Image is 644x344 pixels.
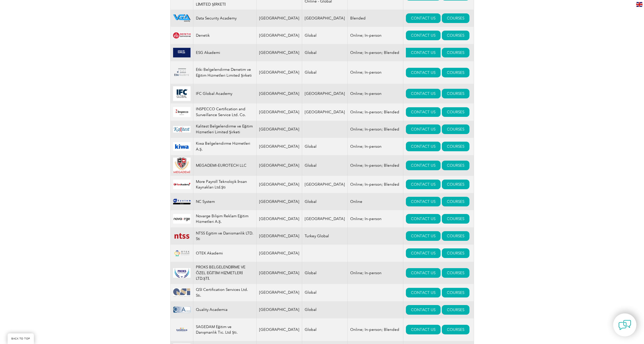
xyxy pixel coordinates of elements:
td: PROKS BELGELENDİRME VE ÖZEL EĞİTİM HİZMETLERİ LTD.ŞTİ. [193,262,256,284]
img: e7c6e5fb-486f-eb11-a812-00224815377e-logo.png [173,107,191,117]
img: 57350245-2fe8-ed11-8848-002248156329-logo.jpg [173,214,191,224]
a: COURSES [442,231,469,241]
img: 2fd11573-807e-ea11-a811-000d3ae11abd-logo.jpg [173,142,191,151]
td: Online; In-person; Blended [348,103,403,121]
td: Online; In-person; Blended [348,44,403,61]
td: ESG Akademi [193,44,256,61]
img: bab05414-4b4d-ea11-a812-000d3a79722d-logo.png [173,232,191,240]
td: [GEOGRAPHIC_DATA] [256,44,302,61]
td: [GEOGRAPHIC_DATA] [302,84,348,103]
td: [GEOGRAPHIC_DATA] [256,227,302,245]
img: 82fc6c71-8733-ed11-9db1-00224817fa54-logo.png [173,321,191,338]
td: Global [302,138,348,155]
td: Blended [348,10,403,27]
td: [GEOGRAPHIC_DATA] [256,10,302,27]
td: Kalitest Belgelendirme ve Eğitim Hizmetleri Limited Şirketi [193,121,256,138]
img: b30af040-fd5b-f011-bec2-000d3acaf2fb-logo.png [173,48,191,57]
a: CONTACT US [406,180,441,189]
td: [GEOGRAPHIC_DATA] [302,210,348,227]
td: Global [302,27,348,44]
td: Online [348,193,403,210]
img: 2712ab11-b677-ec11-8d20-002248183cf6-logo.png [173,14,191,22]
a: CONTACT US [406,31,441,40]
td: [GEOGRAPHIC_DATA] [256,121,302,138]
td: Online; In-person [348,27,403,44]
td: [GEOGRAPHIC_DATA] [256,301,302,318]
img: 676db975-d0d1-ef11-a72f-00224892eff5-logo.png [173,248,191,258]
a: COURSES [442,214,469,224]
td: [GEOGRAPHIC_DATA] [256,245,302,262]
a: COURSES [442,124,469,134]
td: NTSS Egitim ve Danismanlik LTD. Sti [193,227,256,245]
td: Global [302,301,348,318]
a: COURSES [442,13,469,23]
td: [GEOGRAPHIC_DATA] [256,176,302,193]
td: Online; In-person; Blended [348,155,403,176]
td: [GEOGRAPHIC_DATA] [256,84,302,103]
a: CONTACT US [406,214,441,224]
a: CONTACT US [406,325,441,334]
img: 7fe69a6b-c8e3-ea11-a813-000d3a79722d-logo.jpg [173,268,191,278]
td: Online; In-person [348,84,403,103]
img: 9e55bf80-85bc-ef11-a72f-00224892eff5-logo.png [173,199,191,204]
a: COURSES [442,89,469,98]
td: [GEOGRAPHIC_DATA] [256,318,302,341]
td: [GEOGRAPHIC_DATA] [302,176,348,193]
img: contact-chat.png [618,319,631,331]
td: Online; In-person; Blended [348,318,403,341]
td: INSPECCO Certification and Surveillance Service Ltd. Co. [193,103,256,121]
a: CONTACT US [406,231,441,241]
a: CONTACT US [406,89,441,98]
a: COURSES [442,305,469,315]
a: CONTACT US [406,268,441,278]
img: en [636,2,642,7]
a: COURSES [442,107,469,117]
td: [GEOGRAPHIC_DATA] [256,138,302,155]
a: BACK TO TOP [8,333,34,344]
td: [GEOGRAPHIC_DATA] [256,61,302,84]
td: [GEOGRAPHIC_DATA] [256,210,302,227]
td: Global [302,61,348,84]
td: SAGEDAM Eğitim ve Danışmanlık Tic. Ltd Şti. [193,318,256,341]
td: Online; In-person; Blended [348,176,403,193]
a: COURSES [442,142,469,151]
a: COURSES [442,197,469,206]
td: Global [302,262,348,284]
td: OTEK Akademi [193,245,256,262]
td: Online; In-person [348,262,403,284]
td: Etki Belgelendirme Denetim ve Eğitim Hizmetleri Limited Şirketi [193,61,256,84]
td: Turkey Global [302,227,348,245]
td: Online; In-person [348,138,403,155]
td: Denetik [193,27,256,44]
td: Online; In-person [348,210,403,227]
td: MEGADEMI-EUROTECH LLC [193,155,256,176]
td: [GEOGRAPHIC_DATA] [256,262,302,284]
a: CONTACT US [406,288,441,297]
td: [GEOGRAPHIC_DATA] [256,193,302,210]
a: CONTACT US [406,248,441,258]
td: Online; In-person; Blended [348,121,403,138]
a: CONTACT US [406,124,441,134]
td: [GEOGRAPHIC_DATA] [256,27,302,44]
td: NC System [193,193,256,210]
td: [GEOGRAPHIC_DATA] [302,103,348,121]
td: Data Security Academy [193,10,256,27]
a: COURSES [442,288,469,297]
td: Global [302,318,348,341]
img: 387907cc-e628-eb11-a813-000d3a79722d-logo.jpg [173,32,191,39]
td: Global [302,193,348,210]
td: Global [302,284,348,301]
a: COURSES [442,161,469,170]
a: COURSES [442,248,469,258]
a: COURSES [442,48,469,57]
a: CONTACT US [406,197,441,206]
a: COURSES [442,268,469,278]
td: More Payroll Teknolojik İnsan Kaynakları Ltd.Şti [193,176,256,193]
td: Novarge Bilişim Reklam Eğitim Hizmetleri A.Ş. [193,210,256,227]
a: CONTACT US [406,305,441,315]
td: [GEOGRAPHIC_DATA] [256,103,302,121]
td: Quality Academia [193,301,256,318]
a: CONTACT US [406,142,441,151]
a: CONTACT US [406,68,441,77]
img: e16a2823-4623-ef11-840a-00224897b20f-logo.png [173,180,191,189]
